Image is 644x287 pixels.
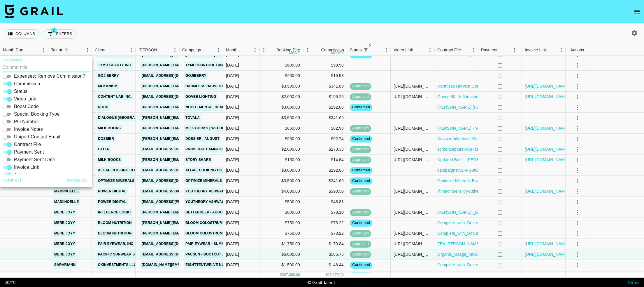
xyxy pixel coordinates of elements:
[226,62,239,68] div: Aug '25
[572,155,582,165] button: select merge strategy
[504,46,512,54] button: Sort
[2,63,90,72] input: Column title
[206,46,214,54] button: Sort
[350,262,372,268] span: confirmed
[184,146,258,153] a: Prime Day Campaign - Shed Happens
[525,146,569,152] a: [URL][DOMAIN_NAME]
[362,46,370,54] div: 2 active filters
[39,46,48,54] button: Menu
[350,189,371,194] span: approved
[96,230,133,237] a: Bloom Nutrition
[280,272,282,277] div: $
[140,93,206,100] a: [EMAIL_ADDRESS][DOMAIN_NAME]
[53,261,77,269] a: sarariann
[259,239,303,249] div: $1,750.00
[226,73,239,79] div: Aug '25
[184,177,235,185] a: Optimize Minerals | July
[226,241,239,247] div: Aug '25
[140,72,206,79] a: [EMAIL_ADDRESS][DOMAIN_NAME]
[14,126,43,133] span: Invoice Notes
[303,218,347,228] div: $73.22
[350,94,371,100] span: approved
[631,6,643,18] button: open drawer
[226,104,239,110] div: Aug '25
[226,230,239,236] div: Aug '25
[308,279,335,285] div: © Grail Talent
[572,81,582,91] button: select merge strategy
[140,83,265,90] a: [PERSON_NAME][EMAIL_ADDRESS][PERSON_NAME][DOMAIN_NAME]
[140,261,235,269] a: [DOMAIN_NAME][EMAIL_ADDRESS][DOMAIN_NAME]
[350,210,371,215] span: approved
[394,251,431,257] div: https://www.instagram.com/p/DNTy9V7SLl3/?img_index=1
[510,46,519,54] button: Menu
[572,60,582,70] button: select merge strategy
[226,251,239,257] div: Aug '25
[303,134,347,144] div: $92.74
[437,104,610,110] a: [PERSON_NAME] [PERSON_NAME] - Signed Influencer Agreement - Youtube - [DATE].docx
[226,220,239,226] div: Aug '25
[547,46,555,54] button: Sort
[140,188,235,195] a: [EMAIL_ADDRESS][PERSON_NAME][DOMAIN_NAME]
[140,135,235,142] a: [PERSON_NAME][EMAIL_ADDRESS][DOMAIN_NAME]
[259,46,268,54] button: Menu
[572,166,582,175] button: select merge strategy
[140,198,235,206] a: [EMAIL_ADDRESS][PERSON_NAME][DOMAIN_NAME]
[437,209,532,215] a: [PERSON_NAME]-_BetterHelp_-_August_2025.pdf
[350,136,372,142] span: confirmed
[367,43,373,49] span: 2
[437,220,541,226] a: Complete_with_Docusign_Meredith_Good_x_Bloom.pdf
[106,46,114,54] button: Sort
[184,83,241,90] a: Harmless Harvest | Usage
[303,144,347,155] div: $273.35
[350,105,372,110] span: confirmed
[14,118,39,125] span: PO Number
[140,104,265,111] a: [PERSON_NAME][EMAIL_ADDRESS][PERSON_NAME][DOMAIN_NAME]
[350,84,371,89] span: approved
[171,46,179,54] button: Menu
[572,134,582,144] button: select merge strategy
[127,46,136,54] button: Menu
[95,44,106,56] div: Client
[303,155,347,165] div: $14.64
[350,241,371,247] span: approved
[326,272,328,277] div: $
[140,125,265,132] a: [PERSON_NAME][EMAIL_ADDRESS][PERSON_NAME][DOMAIN_NAME]
[259,92,303,102] div: $2,000.00
[303,197,347,207] div: $48.81
[303,113,347,123] div: $341.69
[259,81,303,92] div: $3,500.00
[437,188,584,194] a: @madinoelle x youtheory Standard Influencer Contract (TEMPLATE) (3) (1).pdf
[226,167,239,173] div: Aug '25
[525,44,547,56] div: Invoice Link
[350,44,362,56] div: Status
[522,44,566,56] div: Invoice Link
[184,219,256,227] a: Bloom Colostrum | 2 of 2 - August
[62,46,70,54] button: Sort
[226,125,239,131] div: Aug '25
[14,88,27,95] span: Status
[184,209,229,216] a: Betterhelp - August
[350,126,371,131] span: approved
[394,146,431,152] div: https://www.instagram.com/p/DNTkw_wS7QH/
[179,44,223,56] div: Campaign (Type)
[5,4,63,18] img: Grail Talent
[226,94,239,100] div: Aug '25
[96,62,134,69] a: TYMO BEAUTY INC.
[1,175,25,186] button: Hide all
[96,188,128,195] a: Power Digital
[394,125,431,131] div: https://www.instagram.com/p/DNBmMkVyP_d/?img_index=1
[259,144,303,155] div: $2,800.00
[3,44,23,56] div: Month Due
[437,262,540,268] a: Complete_with_Docusign_81012_Social_Media_Inf.pdf
[51,44,62,56] div: Talent
[347,44,391,56] div: Status
[437,146,644,152] a: screencapture-app-later-9771E-partnerships-profile-8985237-view-campaigns-66535-2025-07-02-11_22_...
[184,240,267,248] a: Pair Eywear - Summer Frames Campaign
[14,80,40,87] span: Commission
[184,93,217,100] a: Govee Lighting
[53,209,76,216] a: mere.joyy
[259,176,303,186] div: $3,500.00
[96,104,110,111] a: NOCD
[572,229,582,239] button: select merge strategy
[96,261,138,269] a: CKInvestments LLC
